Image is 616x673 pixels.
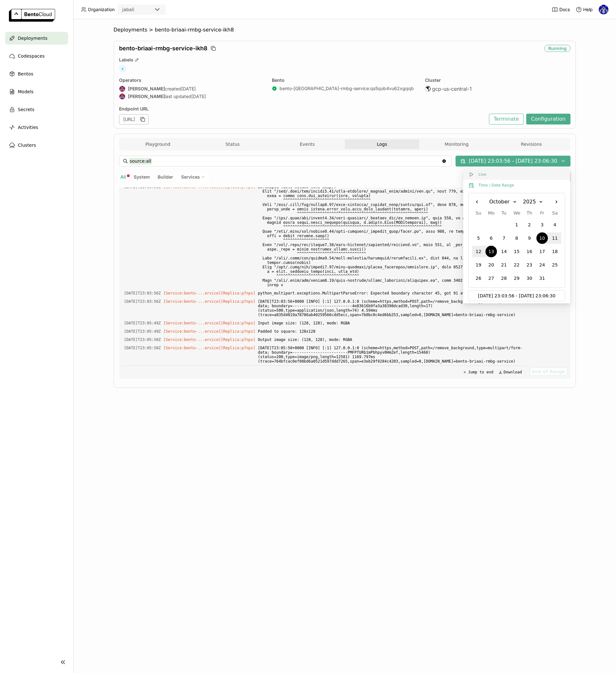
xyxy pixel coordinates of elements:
div: Choose Thursday, October 30th 2025. It's available. [523,272,536,285]
div: 20 [485,259,497,271]
span: [Service:bento-...ervice] [163,329,221,334]
a: Secrets [5,103,68,116]
button: Monitoring [419,139,494,149]
div: Labels [119,57,570,63]
img: logo [9,9,55,22]
div: 14 [498,246,510,257]
button: Status [195,139,270,149]
span: Bentos [18,70,33,78]
a: Activities [5,121,68,134]
div: 7 [498,232,510,244]
div: Choose Wednesday, October 15th 2025. It's available. [510,245,523,258]
abbr: Wednesday [513,210,520,216]
div: Choose Thursday, October 16th 2025. It's available. [523,245,536,258]
div: 2 [524,219,535,230]
div: Choose Friday, October 24th 2025. It's available. [536,259,549,271]
span: [Replica:p7nps] [221,337,255,342]
div: Choose Wednesday, October 22nd 2025. It's available. [510,259,523,271]
div: Choose Sunday, October 26th 2025. It's available. [472,272,485,285]
div: Choose Monday, October 27th 2025. It's available. [485,272,498,285]
span: [Service:bento-...ervice] [163,321,221,325]
span: bento-briaai-rmbg-service-ikh8 [119,45,208,52]
input: Selected jabali. [135,7,136,13]
span: [DATE]T23:05:50+0000 [INFO] [:1] 127.0.0.1:0 (scheme=https,method=POST,path=/remove_background,ty... [258,344,524,365]
div: created [119,86,265,92]
div: Cluster [425,77,570,83]
div: Choose Saturday, October 18th 2025. It's available. [549,245,561,258]
div: Selected end date. Monday, October 13th 2025. It's available. [485,245,498,258]
div: last updated [119,93,265,100]
span: [DATE] [191,94,206,99]
span: [DATE] [181,86,196,92]
button: [DATE] 23:03:56 - [DATE] 23:06:30 [456,156,570,166]
div: Help [576,6,593,13]
span: Deployments [114,27,147,33]
button: Time / Date Range [463,180,570,191]
svg: Left [474,199,480,205]
span: > [147,27,155,33]
div: Choose Tuesday, October 7th 2025. It's available. [498,232,510,244]
button: Month, October [487,195,520,208]
div: Choose Friday, October 31st 2025. It's available. [536,272,549,285]
img: Fernando Silveira [599,5,608,14]
div: 6 [485,232,497,244]
svg: Right [553,199,560,205]
div: Operators [119,77,265,83]
a: Models [5,85,68,98]
span: [Service:bento-...ervice] [163,337,221,342]
span: [Replica:p7nps] [221,321,255,325]
div: Choose Tuesday, October 14th 2025. It's available. [498,245,510,258]
a: Clusters [5,139,68,152]
button: Year, 2025 [520,195,547,208]
span: [Replica:p7nps] [221,329,255,334]
div: Choose Tuesday, October 28th 2025. It's available. [498,272,510,285]
abbr: Sunday [476,210,481,216]
span: python_multipart.exceptions.MultipartParseError: Expected boundary character 45, got 91 at index 2 [258,290,524,297]
span: Loremipsu (dolo sitame cons adip): Elit "/sed/.doei/tem/incidi5.41/utla-etdolore/_magnaal_enim/ad... [258,183,524,288]
span: All [120,174,126,180]
span: [Service:bento-...ervice] [163,346,221,350]
span: Models [18,88,33,96]
span: 2025-10-13T23:05:49.827Z [124,320,161,327]
button: Events [270,139,345,149]
div: 19 [473,259,484,271]
div: Choose Thursday, October 2nd 2025. It's available. [523,218,536,231]
abbr: Tuesday [501,210,506,216]
div: Choose Monday, October 20th 2025. It's available. [485,259,498,271]
button: Previous month. [472,197,482,207]
div: Bento [272,77,417,83]
span: Input image size: (128, 128), mode: RGBA [258,320,524,327]
span: Organization [88,7,115,12]
button: All [119,173,127,181]
input: Search [129,156,442,166]
div: 10 [536,232,548,244]
a: Codespaces [5,50,68,62]
div: 9 [524,232,535,244]
button: Configuration [526,114,570,124]
span: 2025-10-13T23:05:49.828Z [124,328,161,335]
button: End of Range [530,368,567,375]
div: Running [544,45,570,52]
span: bento-briaai-rmbg-service-ikh8 [155,27,234,33]
div: 15 [511,246,522,257]
div: 12 [473,246,484,257]
span: [DATE]T23:03:56+0000 [INFO] [:1] 127.0.0.1:0 (scheme=https,method=POST,path=/remove_background,ty... [258,298,524,318]
abbr: Monday [488,210,495,216]
div: 11 [549,232,561,244]
span: [Service:bento-...ervice] [163,291,221,295]
div: 4 [549,219,561,230]
button: Download [497,368,524,376]
abbr: Thursday [527,210,532,216]
span: System [134,174,150,180]
div: Choose Sunday, October 12th 2025. It's available. [472,245,485,258]
div: 13 [485,246,497,257]
button: Playground [121,139,195,149]
div: Choose Friday, October 17th 2025. It's available. [536,245,549,258]
button: Terminate [489,114,524,124]
div: 23 [524,259,535,271]
div: 26 [473,273,484,284]
div: Choose Thursday, October 23rd 2025. It's available. [523,259,536,271]
img: Jhonatan Oliveira [119,86,125,92]
button: System [132,173,151,181]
